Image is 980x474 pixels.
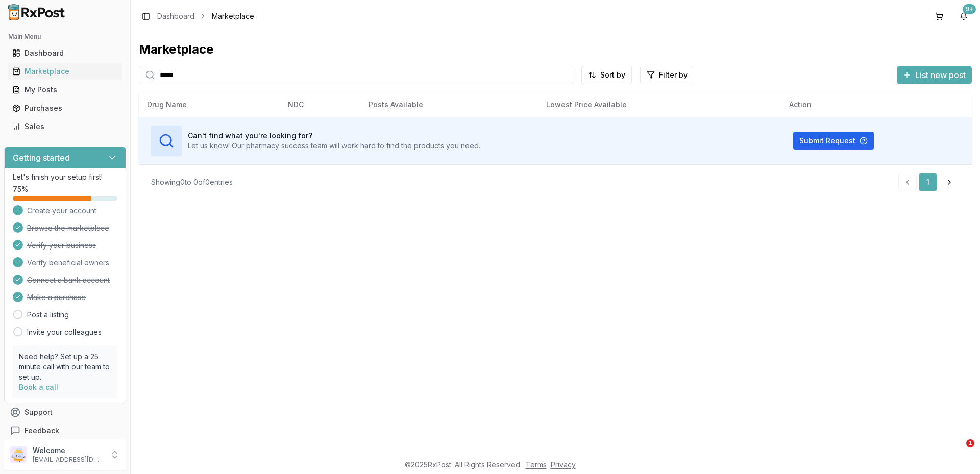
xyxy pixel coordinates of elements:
div: Sales [12,121,118,132]
span: Create your account [27,206,96,216]
a: Privacy [551,460,576,469]
button: Support [4,403,126,421]
button: My Posts [4,82,126,98]
a: Marketplace [8,62,122,81]
th: Action [781,92,972,117]
div: Dashboard [12,48,118,58]
button: 9+ [955,8,972,24]
span: 75 % [13,184,28,194]
button: Marketplace [4,63,126,80]
button: Dashboard [4,45,126,61]
span: Make a purchase [27,292,86,303]
h2: Main Menu [8,33,122,41]
th: NDC [280,92,360,117]
a: 1 [919,173,937,191]
p: Let us know! Our pharmacy success team will work hard to find the products you need. [188,141,480,151]
button: List new post [897,66,972,84]
span: Filter by [659,70,688,80]
a: Purchases [8,99,122,117]
a: Sales [8,117,122,136]
p: Let's finish your setup first! [13,172,117,182]
span: Verify beneficial owners [27,258,109,268]
th: Posts Available [360,92,538,117]
span: Connect a bank account [27,275,110,285]
span: Sort by [600,70,625,80]
button: Sales [4,118,126,135]
nav: pagination [898,173,960,191]
h3: Getting started [13,152,70,164]
div: My Posts [12,85,118,95]
span: Marketplace [212,11,254,21]
a: Post a listing [27,310,69,320]
a: List new post [897,71,972,81]
a: Terms [526,460,547,469]
a: Book a call [19,383,58,391]
a: Invite your colleagues [27,327,102,337]
span: Verify your business [27,240,96,251]
p: Need help? Set up a 25 minute call with our team to set up. [19,352,111,382]
span: 1 [966,439,974,447]
a: My Posts [8,81,122,99]
nav: breadcrumb [157,11,254,21]
th: Drug Name [139,92,280,117]
button: Submit Request [793,132,874,150]
h3: Can't find what you're looking for? [188,131,480,141]
iframe: Intercom live chat [945,439,970,464]
div: 9+ [963,4,976,14]
span: Browse the marketplace [27,223,109,233]
button: Feedback [4,421,126,440]
p: [EMAIL_ADDRESS][DOMAIN_NAME] [33,456,104,464]
p: Welcome [33,445,104,456]
span: List new post [915,69,966,81]
div: Showing 0 to 0 of 0 entries [151,177,233,187]
a: Go to next page [939,173,960,191]
div: Marketplace [139,41,972,58]
a: Dashboard [8,44,122,62]
button: Filter by [640,66,694,84]
div: Marketplace [12,66,118,77]
th: Lowest Price Available [538,92,781,117]
div: Purchases [12,103,118,113]
button: Sort by [581,66,632,84]
button: Purchases [4,100,126,116]
img: RxPost Logo [4,4,69,20]
img: User avatar [10,446,27,463]
a: Dashboard [157,11,194,21]
span: Feedback [24,426,59,436]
